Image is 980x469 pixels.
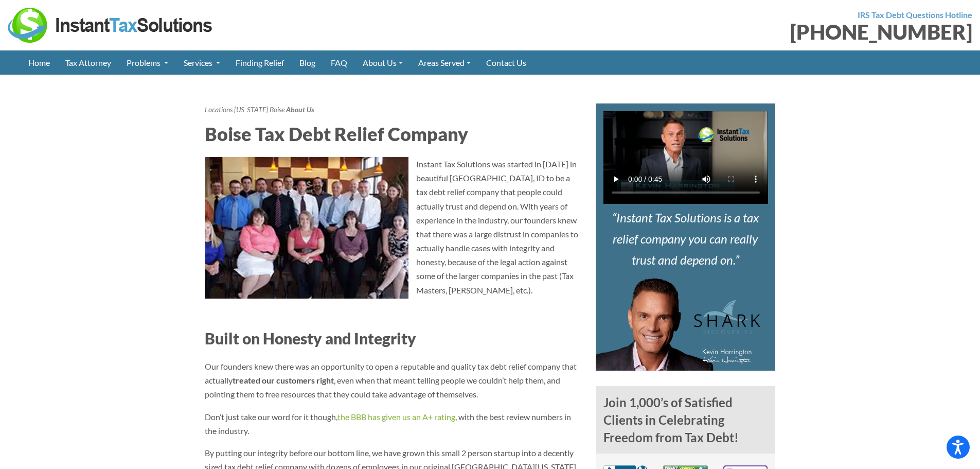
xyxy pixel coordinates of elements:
[233,375,334,385] strong: treated our customers right
[270,105,284,114] a: Boise
[292,50,323,75] a: Blog
[478,50,534,75] a: Contact Us
[176,50,228,75] a: Services
[205,410,580,438] p: Don’t just take our word for it though, , with the best review numbers in the industry.
[228,50,292,75] a: Finding Relief
[596,278,760,371] img: Kevin Harrington
[234,105,268,114] a: [US_STATE]
[205,359,580,402] p: Our founders knew there was an opportunity to open a reputable and quality tax debt relief compan...
[8,19,213,29] a: Instant Tax Solutions Logo
[337,412,455,422] a: the BBB has given us an A+ rating
[21,50,58,75] a: Home
[205,327,580,349] h3: Built on Honesty and Integrity
[323,50,355,75] a: FAQ
[596,386,776,454] h4: Join 1,000’s of Satisfied Clients in Celebrating Freedom from Tax Debt!
[205,121,580,147] h2: Boise Tax Debt Relief Company
[205,157,580,297] p: Instant Tax Solutions was started in [DATE] in beautiful [GEOGRAPHIC_DATA], ID to be a tax debt r...
[612,210,759,267] i: Instant Tax Solutions is a tax relief company you can really trust and depend on.
[8,8,213,43] img: Instant Tax Solutions Logo
[858,10,972,20] strong: IRS Tax Debt Questions Hotline
[205,105,233,114] a: Locations
[411,50,478,75] a: Areas Served
[286,105,314,114] strong: About Us
[205,157,408,299] img: The Staff Here at Instant Tax Solutions
[498,22,973,42] div: [PHONE_NUMBER]
[355,50,411,75] a: About Us
[58,50,119,75] a: Tax Attorney
[119,50,176,75] a: Problems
